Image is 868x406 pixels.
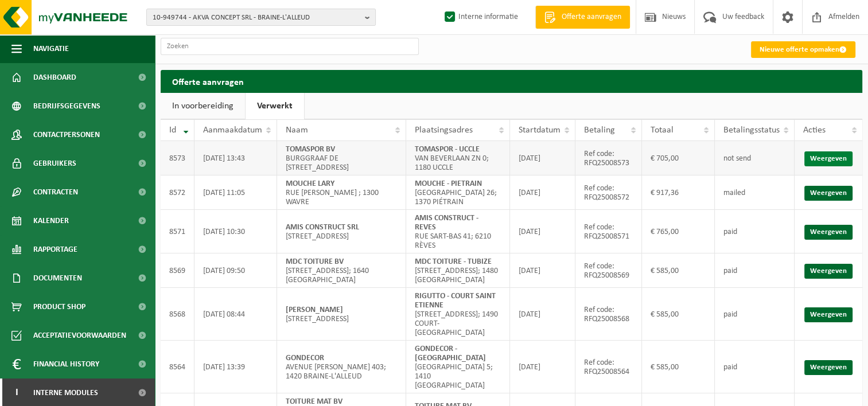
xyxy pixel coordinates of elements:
span: Bedrijfsgegevens [33,92,100,120]
td: 8573 [161,141,194,175]
span: Startdatum [519,126,560,135]
td: [DATE] 09:50 [194,253,277,288]
span: Offerte aanvragen [559,11,624,23]
span: Contactpersonen [33,120,100,149]
td: [DATE] 10:30 [194,210,277,253]
td: € 765,00 [642,210,715,253]
a: Weergeven [804,151,853,166]
a: Verwerkt [246,93,304,119]
a: Weergeven [804,186,853,201]
strong: TOMASPOR - UCCLE [415,145,480,154]
strong: TOMASPOR BV [286,145,335,154]
span: paid [723,310,737,319]
td: [DATE] [510,141,575,175]
td: [DATE] 13:39 [194,341,277,393]
td: 8564 [161,341,194,393]
td: RUE [PERSON_NAME] ; 1300 WAVRE [277,175,406,210]
td: [DATE] [510,253,575,288]
td: Ref code: RFQ25008564 [575,341,642,393]
span: Documenten [33,264,82,292]
a: Weergeven [804,360,853,375]
label: Interne informatie [442,9,518,26]
td: VAN BEVERLAAN ZN 0; 1180 UCCLE [406,141,510,175]
span: Product Shop [33,292,85,321]
span: Gebruikers [33,149,76,178]
span: Id [169,126,176,135]
strong: TOITURE MAT BV [286,397,342,406]
td: [STREET_ADDRESS] [277,288,406,341]
td: [DATE] [510,210,575,253]
strong: AMIS CONSTRUCT - REVES [415,214,478,232]
span: Acties [803,126,826,135]
td: BURGGRAAF DE [STREET_ADDRESS] [277,141,406,175]
td: [DATE] 11:05 [194,175,277,210]
td: € 585,00 [642,341,715,393]
span: 10-949744 - AKVA CONCEPT SRL - BRAINE-L'ALLEUD [153,9,360,26]
strong: MDC TOITURE BV [286,257,344,266]
h2: Offerte aanvragen [161,70,862,92]
span: Plaatsingsadres [415,126,473,135]
td: [DATE] [510,288,575,341]
span: Navigatie [33,34,69,63]
span: paid [723,228,737,236]
span: mailed [723,189,745,197]
td: 8568 [161,288,194,341]
td: 8569 [161,253,194,288]
td: Ref code: RFQ25008569 [575,253,642,288]
strong: MDC TOITURE - TUBIZE [415,257,492,266]
a: Weergeven [804,264,853,279]
strong: GONDECOR [286,354,324,362]
strong: GONDECOR - [GEOGRAPHIC_DATA] [415,345,486,362]
td: Ref code: RFQ25008573 [575,141,642,175]
td: RUE SART-BAS 41; 6210 RÈVES [406,210,510,253]
input: Zoeken [161,38,419,55]
td: € 705,00 [642,141,715,175]
strong: [PERSON_NAME] [286,306,343,314]
a: Weergeven [804,225,853,240]
strong: MOUCHE - PIETRAIN [415,179,482,188]
td: Ref code: RFQ25008571 [575,210,642,253]
button: 10-949744 - AKVA CONCEPT SRL - BRAINE-L'ALLEUD [146,9,376,26]
td: € 917,36 [642,175,715,210]
td: 8572 [161,175,194,210]
span: Aanmaakdatum [203,126,262,135]
strong: RIGUTTO - COURT SAINT ETIENNE [415,292,496,310]
td: [STREET_ADDRESS]; 1490 COURT-[GEOGRAPHIC_DATA] [406,288,510,341]
span: Totaal [651,126,674,135]
span: Naam [286,126,308,135]
td: [DATE] 13:43 [194,141,277,175]
a: In voorbereiding [161,93,245,119]
span: Dashboard [33,63,76,92]
span: Betaling [584,126,615,135]
strong: MOUCHE LARY [286,179,334,188]
a: Offerte aanvragen [535,6,630,29]
td: [GEOGRAPHIC_DATA] 26; 1370 PIÉTRAIN [406,175,510,210]
td: € 585,00 [642,288,715,341]
a: Nieuwe offerte opmaken [751,41,855,58]
td: Ref code: RFQ25008568 [575,288,642,341]
td: [DATE] [510,175,575,210]
strong: AMIS CONSTRUCT SRL [286,223,359,232]
td: € 585,00 [642,253,715,288]
span: Financial History [33,350,99,378]
span: paid [723,267,737,275]
td: Ref code: RFQ25008572 [575,175,642,210]
span: Betalingsstatus [723,126,780,135]
span: Acceptatievoorwaarden [33,321,126,350]
span: not send [723,154,751,163]
span: Contracten [33,178,78,206]
td: AVENUE [PERSON_NAME] 403; 1420 BRAINE-L'ALLEUD [277,341,406,393]
a: Weergeven [804,307,853,322]
span: paid [723,363,737,372]
td: [STREET_ADDRESS]; 1640 [GEOGRAPHIC_DATA] [277,253,406,288]
span: Rapportage [33,235,77,264]
td: [GEOGRAPHIC_DATA] 5; 1410 [GEOGRAPHIC_DATA] [406,341,510,393]
td: [STREET_ADDRESS]; 1480 [GEOGRAPHIC_DATA] [406,253,510,288]
td: [STREET_ADDRESS] [277,210,406,253]
td: 8571 [161,210,194,253]
span: Kalender [33,206,69,235]
td: [DATE] 08:44 [194,288,277,341]
td: [DATE] [510,341,575,393]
